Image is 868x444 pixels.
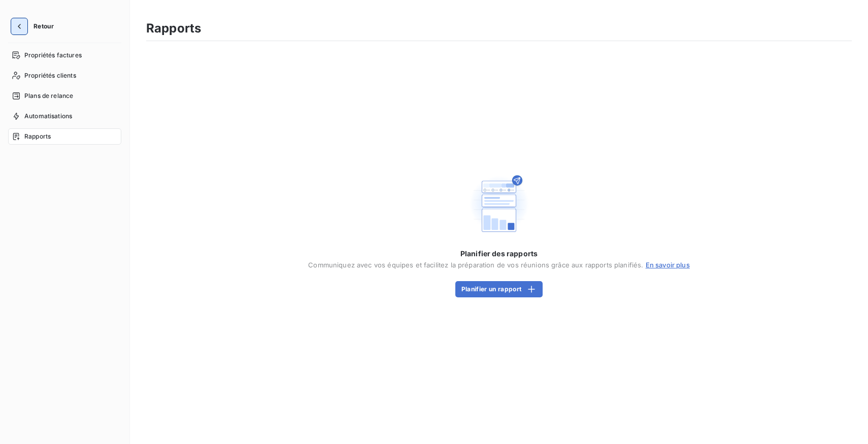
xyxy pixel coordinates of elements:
[833,409,858,434] iframe: Intercom live chat
[308,261,690,269] span: Communiquez avec vos équipes et facilitez la préparation de vos réunions grâce aux rapports plani...
[8,18,62,35] button: Retour
[8,88,121,104] a: Plans de relance
[24,51,82,60] span: Propriétés factures
[24,91,73,100] span: Plans de relance
[8,108,121,124] a: Automatisations
[460,249,538,259] span: Planifier des rapports
[455,281,543,297] button: Planifier un rapport
[466,172,531,237] img: Empty state
[34,23,54,29] span: Retour
[146,19,201,38] h3: Rapports
[646,261,690,269] a: En savoir plus
[24,71,76,80] span: Propriétés clients
[24,132,51,141] span: Rapports
[8,128,121,145] a: Rapports
[24,112,72,121] span: Automatisations
[8,67,121,84] a: Propriétés clients
[8,47,121,63] a: Propriétés factures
